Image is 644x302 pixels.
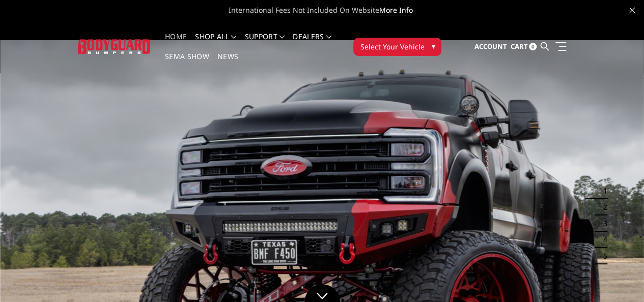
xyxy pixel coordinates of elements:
[165,33,187,53] a: Home
[78,39,151,53] img: BODYGUARD BUMPERS
[510,33,537,61] a: Cart 0
[510,42,527,51] span: Cart
[597,232,607,248] button: 4 of 5
[597,183,607,199] button: 1 of 5
[217,53,238,73] a: News
[597,215,607,232] button: 3 of 5
[353,38,441,56] button: Select Your Vehicle
[597,199,607,215] button: 2 of 5
[360,41,424,52] span: Select Your Vehicle
[431,41,435,51] span: ▾
[304,284,340,302] a: Click to Down
[474,33,507,61] a: Account
[293,33,331,53] a: Dealers
[379,5,413,15] a: More Info
[244,33,285,53] a: Support
[597,248,607,264] button: 5 of 5
[529,43,537,50] span: 0
[165,53,209,73] a: SEMA Show
[474,42,507,51] span: Account
[593,253,644,302] iframe: Chat Widget
[195,33,236,53] a: shop all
